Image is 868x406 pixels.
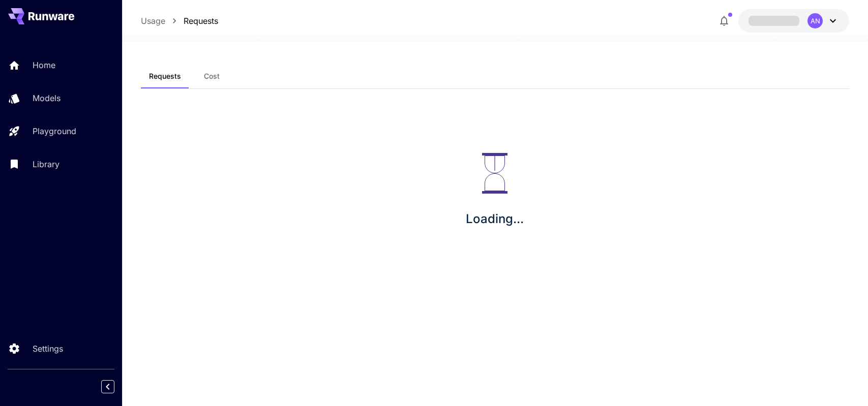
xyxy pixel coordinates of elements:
[149,72,181,81] span: Requests
[33,92,61,104] p: Models
[204,72,220,81] span: Cost
[33,125,76,137] p: Playground
[184,15,218,27] a: Requests
[109,378,122,396] div: Collapse sidebar
[807,13,823,28] div: AN
[101,380,114,393] button: Collapse sidebar
[141,15,165,27] a: Usage
[33,342,63,355] p: Settings
[738,9,849,33] button: AN
[33,59,55,71] p: Home
[33,158,59,170] p: Library
[141,15,218,27] nav: breadcrumb
[466,210,524,228] p: Loading...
